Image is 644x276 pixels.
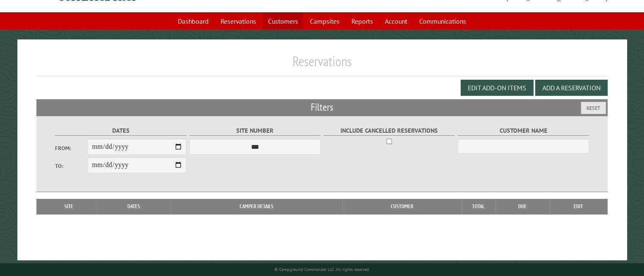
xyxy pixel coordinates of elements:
small: © Campground Commander LLC. All rights reserved. [274,267,370,272]
th: Customer [343,199,462,214]
h2: Filters [36,99,608,115]
a: Reports [346,13,378,29]
label: Include Cancelled Reservations [323,126,455,136]
a: Communications [414,13,471,29]
label: From: [55,144,88,152]
th: Site [41,199,97,214]
a: Account [380,13,412,29]
th: Dates [97,199,171,214]
label: Customer Name [458,126,589,136]
h1: Reservations [36,53,608,76]
label: Site Number [189,126,321,136]
th: Edit [550,199,608,214]
th: Due [495,199,550,214]
label: Dates [55,126,187,136]
a: Reservations [216,13,261,29]
button: Reset [581,102,606,114]
a: Customers [263,13,303,29]
button: Edit Add-on Items [461,80,533,96]
a: Campsites [305,13,345,29]
th: Camper Details [171,199,343,214]
button: Add a Reservation [535,80,608,96]
th: Total [462,199,495,214]
label: To: [55,162,88,170]
a: Dashboard [173,13,214,29]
